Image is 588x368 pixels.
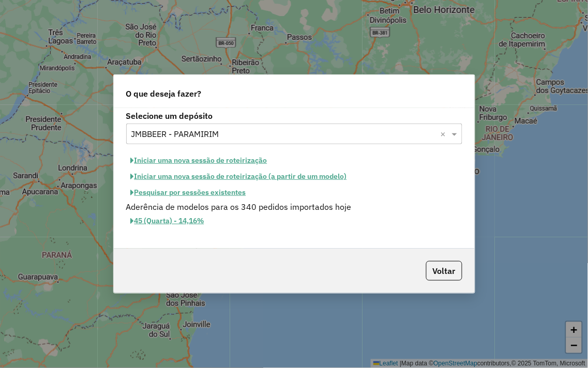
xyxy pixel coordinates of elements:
[441,128,449,140] span: Clear all
[126,213,209,229] button: 45 (Quarta) - 14,16%
[126,168,352,185] button: Iniciar uma nova sessão de roteirização (a partir de um modelo)
[126,152,272,168] button: Iniciar uma nova sessão de roteirização
[126,110,462,122] label: Selecione um depósito
[126,185,251,201] button: Pesquisar por sessões existentes
[126,87,202,100] span: O que deseja fazer?
[120,201,469,213] div: Aderência de modelos para os 340 pedidos importados hoje
[426,261,462,281] button: Voltar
